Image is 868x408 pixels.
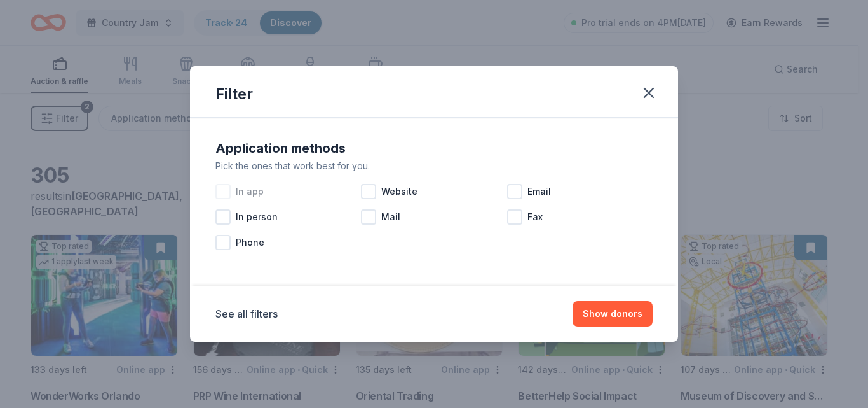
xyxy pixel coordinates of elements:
span: In app [236,184,264,199]
span: Email [527,184,551,199]
span: Fax [527,209,543,225]
span: In person [236,209,278,225]
div: Application methods [215,138,653,158]
button: See all filters [215,306,278,321]
span: Website [381,184,417,199]
div: Pick the ones that work best for you. [215,158,653,174]
div: Filter [215,84,253,104]
span: Phone [236,235,264,250]
button: Show donors [573,301,653,327]
span: Mail [381,209,400,225]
